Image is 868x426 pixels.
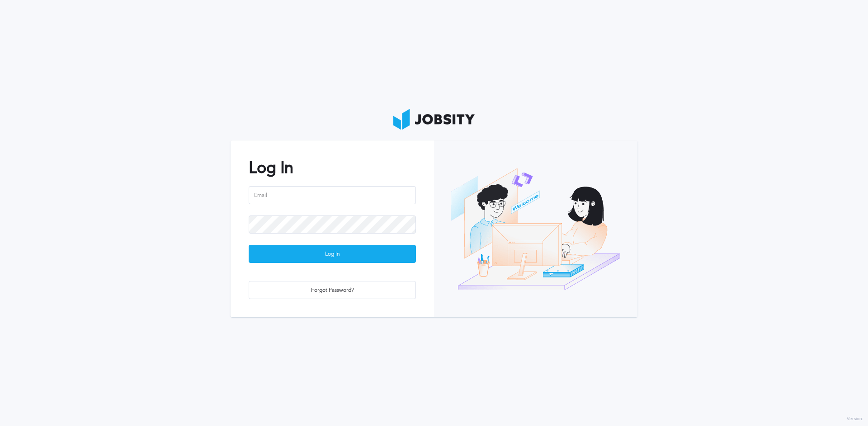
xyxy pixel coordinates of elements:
div: Log In [249,245,415,263]
div: Forgot Password? [249,281,415,300]
h2: Log In [249,159,416,177]
label: Version: [847,417,863,422]
button: Log In [249,245,416,263]
input: Email [249,186,416,204]
button: Forgot Password? [249,281,416,299]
